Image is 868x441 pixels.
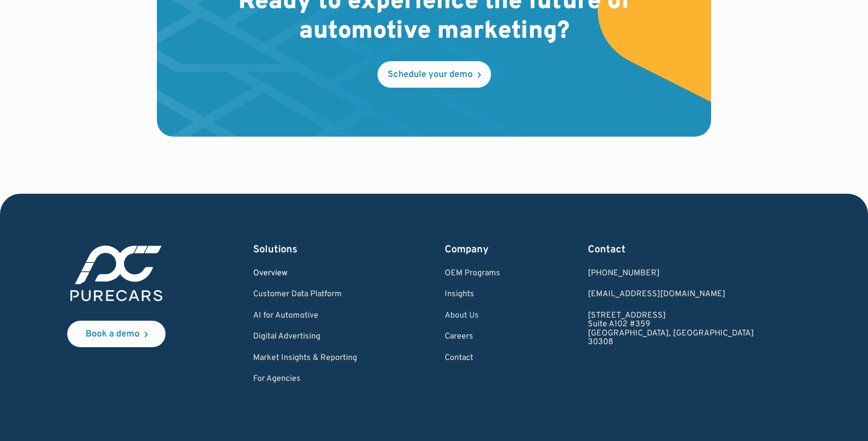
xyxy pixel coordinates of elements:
div: Book a demo [86,330,140,339]
a: OEM Programs [445,269,500,278]
a: Schedule your demo [377,61,491,88]
a: Market Insights & Reporting [253,354,357,363]
a: Overview [253,269,357,278]
a: Customer Data Platform [253,290,357,299]
a: Insights [445,290,500,299]
a: Careers [445,332,500,342]
div: [PHONE_NUMBER] [588,269,754,278]
div: Company [445,243,500,257]
a: Email us [588,290,754,299]
a: Book a demo [67,321,166,347]
a: Digital Advertising [253,332,357,342]
a: [STREET_ADDRESS]Suite A102 #359[GEOGRAPHIC_DATA], [GEOGRAPHIC_DATA]30308 [588,312,754,347]
a: For Agencies [253,375,357,384]
a: AI for Automotive [253,312,357,321]
div: Contact [588,243,754,257]
div: Schedule your demo [388,70,473,80]
img: purecars logo [67,243,166,304]
a: About Us [445,312,500,321]
div: Solutions [253,243,357,257]
a: Contact [445,354,500,363]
